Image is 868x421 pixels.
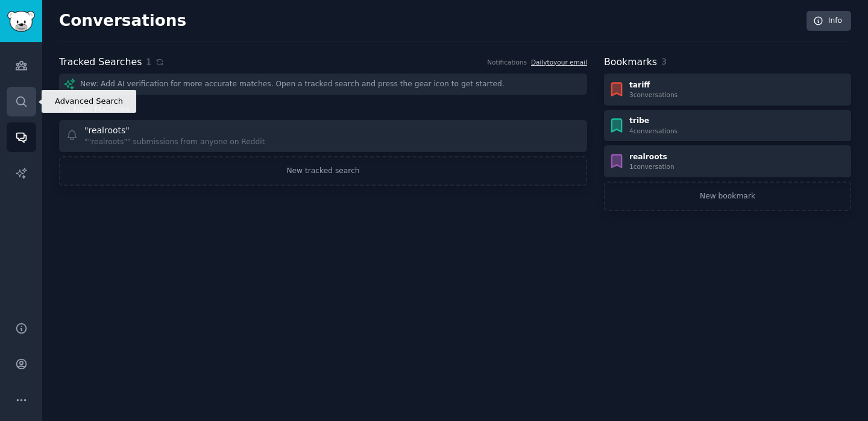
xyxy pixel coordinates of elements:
span: 1 [146,55,151,68]
div: New: Add AI verification for more accurate matches. Open a tracked search and press the gear icon... [59,74,587,95]
h2: Tracked Searches [59,55,142,70]
span: 3 [661,57,667,66]
a: "realroots"""realroots"" submissions from anyone on Reddit [59,120,587,152]
div: tribe [629,116,678,127]
div: 1 conversation [629,162,675,171]
span: No New Matches [59,103,130,116]
a: realroots1conversation [604,145,851,177]
div: 4 conversation s [629,127,678,135]
div: tariff [629,80,678,91]
img: GummySearch logo [7,11,35,32]
a: New tracked search [59,156,587,186]
h2: Bookmarks [604,55,657,70]
div: ""realroots"" submissions from anyone on Reddit [84,137,265,148]
a: New bookmark [604,182,851,212]
div: realroots [629,152,675,163]
div: 3 conversation s [629,90,678,99]
a: Dailytoyour email [531,59,587,66]
div: "realroots" [84,124,130,137]
a: tribe4conversations [604,110,851,142]
h2: Conversations [59,11,186,31]
a: tariff3conversations [604,74,851,106]
a: Info [807,11,851,31]
div: Notifications [487,58,527,66]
